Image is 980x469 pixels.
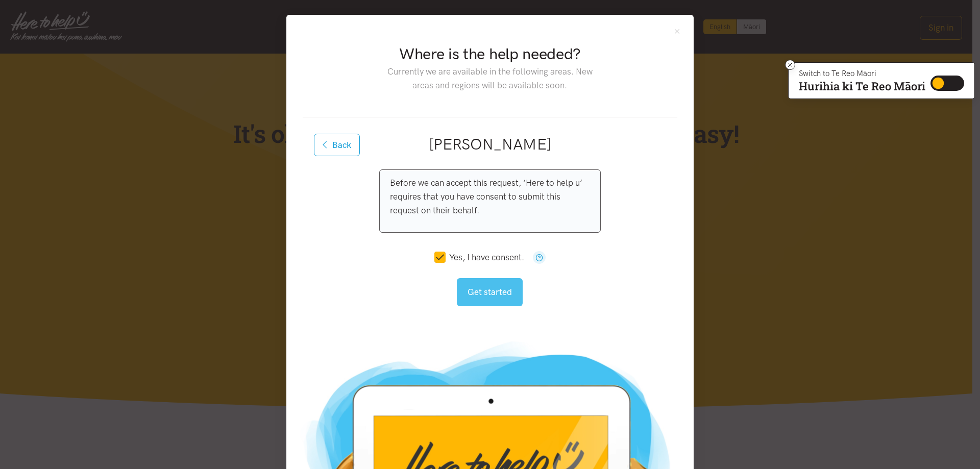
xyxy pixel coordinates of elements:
[319,134,661,155] h2: [PERSON_NAME]
[379,65,600,92] p: Currently we are available in the following areas. New areas and regions will be available soon.
[314,134,360,156] button: Back
[379,43,600,65] h2: Where is the help needed?
[457,278,523,306] button: Get started
[799,70,925,77] p: Switch to Te Reo Māori
[390,176,590,218] p: Before we can accept this request, ‘Here to help u’ requires that you have consent to submit this...
[799,82,925,91] p: Hurihia ki Te Reo Māori
[673,27,681,36] button: Close
[434,253,524,262] label: Yes, I have consent.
